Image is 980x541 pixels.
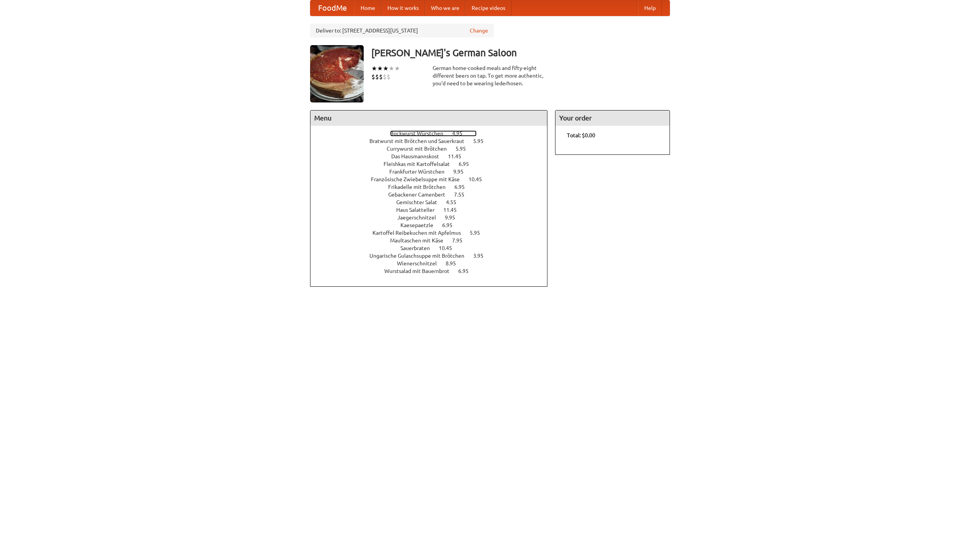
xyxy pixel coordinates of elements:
[379,73,383,81] li: $
[394,64,400,73] li: ★
[433,64,547,87] div: German home-cooked meals and fifty-eight different beers on tap. To get more authentic, you'd nee...
[387,146,480,152] a: Currywurst mit Brötchen 5.95
[388,192,479,198] a: Gebackener Camenbert 7.55
[371,73,375,81] li: $
[400,245,466,251] a: Sauerbraten 10.45
[369,138,472,144] span: Bratwurst mit Brötchen und Sauerkraut
[310,110,547,126] h4: Menu
[384,268,483,274] a: Wurstsalad mit Bauernbrot 6.95
[383,64,389,73] li: ★
[454,192,472,198] span: 7.55
[469,176,490,182] span: 10.45
[381,0,425,16] a: How it works
[400,245,438,251] span: Sauerbraten
[391,153,447,159] span: Das Hausmannskost
[473,138,491,144] span: 5.95
[371,176,467,182] span: Französische Zwiebelsuppe mit Käse
[397,260,444,266] span: Wienerschnitzel
[390,237,477,244] a: Maultaschen mit Käse 7.95
[384,161,457,167] span: Fleishkas mit Kartoffelsalat
[388,184,479,190] a: Frikadelle mit Brötchen 6.95
[388,184,453,190] span: Frikadelle mit Brötchen
[375,73,379,81] li: $
[396,207,442,213] span: Haus Salatteller
[383,73,387,81] li: $
[425,0,465,16] a: Who we are
[400,222,441,228] span: Kaesepaetzle
[387,73,390,81] li: $
[456,146,474,152] span: 5.95
[390,130,451,136] span: Bockwurst Würstchen
[389,64,394,73] li: ★
[400,222,467,228] a: Kaesepaetzle 6.95
[388,192,453,198] span: Gebackener Camenbert
[387,146,454,152] span: Currywurst mit Brötchen
[310,0,354,16] a: FoodMe
[439,245,460,251] span: 10.45
[448,153,469,159] span: 11.45
[390,237,451,244] span: Maultaschen mit Käse
[470,230,488,236] span: 5.95
[372,230,494,236] a: Kartoffel Reibekuchen mit Apfelmus 5.95
[454,184,472,190] span: 6.95
[371,176,496,182] a: Französische Zwiebelsuppe mit Käse 10.45
[446,260,464,266] span: 8.95
[389,169,478,175] a: Frankfurter Würstchen 9.95
[452,237,470,244] span: 7.95
[390,130,477,136] a: Bockwurst Würstchen 4.95
[458,268,476,274] span: 6.95
[371,64,377,73] li: ★
[473,253,491,259] span: 3.95
[397,214,469,221] a: Jaegerschnitzel 9.95
[396,199,445,205] span: Gemischter Salat
[310,45,364,102] img: angular.jpg
[391,153,475,159] a: Das Hausmannskost 11.45
[384,268,457,274] span: Wurstsalad mit Bauernbrot
[567,132,595,138] b: Total: $0.00
[369,253,498,259] a: Ungarische Gulaschsuppe mit Brötchen 3.95
[369,138,498,144] a: Bratwurst mit Brötchen und Sauerkraut 5.95
[310,24,494,37] div: Deliver to: [STREET_ADDRESS][US_STATE]
[446,199,464,205] span: 4.55
[396,207,471,213] a: Haus Salatteller 11.45
[452,130,470,136] span: 4.95
[638,0,662,16] a: Help
[397,260,470,266] a: Wienerschnitzel 8.95
[396,199,470,205] a: Gemischter Salat 4.55
[443,207,464,213] span: 11.45
[372,230,469,236] span: Kartoffel Reibekuchen mit Apfelmus
[389,169,452,175] span: Frankfurter Würstchen
[371,45,670,60] h3: [PERSON_NAME]'s German Saloon
[442,222,460,228] span: 6.95
[445,214,463,221] span: 9.95
[354,0,381,16] a: Home
[459,161,477,167] span: 6.95
[384,161,483,167] a: Fleishkas mit Kartoffelsalat 6.95
[377,64,383,73] li: ★
[397,214,444,221] span: Jaegerschnitzel
[470,27,488,34] a: Change
[453,169,471,175] span: 9.95
[465,0,511,16] a: Recipe videos
[369,253,472,259] span: Ungarische Gulaschsuppe mit Brötchen
[555,110,670,126] h4: Your order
